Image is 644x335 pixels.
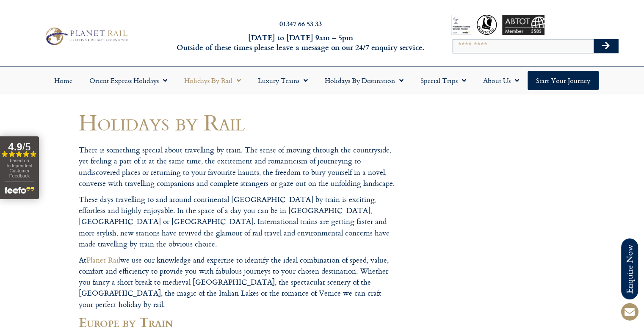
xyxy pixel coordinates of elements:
[528,71,599,90] a: Start your Journey
[42,25,130,47] img: Planet Rail Train Holidays Logo
[279,19,322,28] a: 01347 66 53 33
[594,39,618,53] button: Search
[174,33,427,53] h6: [DATE] to [DATE] 9am – 5pm Outside of these times please leave a message on our 24/7 enquiry serv...
[316,71,412,90] a: Holidays by Destination
[249,71,316,90] a: Luxury Trains
[81,71,176,90] a: Orient Express Holidays
[46,71,81,90] a: Home
[4,71,640,90] nav: Menu
[176,71,249,90] a: Holidays by Rail
[412,71,475,90] a: Special Trips
[475,71,528,90] a: About Us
